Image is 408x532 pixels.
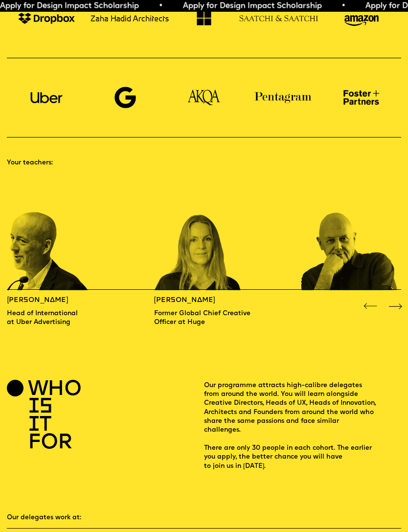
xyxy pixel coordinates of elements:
[154,309,252,327] p: Former Global Chief Creative Officer at Huge
[204,381,401,471] p: Our programme attracts high-calibre delegates from around the world. You will learn alongside Cre...
[154,296,252,305] h5: [PERSON_NAME]
[143,2,148,10] span: •
[362,298,378,314] div: Previous slide
[28,381,68,453] h2: who is it for
[326,2,330,10] span: •
[387,298,403,314] div: Next slide
[7,309,105,327] p: Head of International at Uber Advertising
[7,296,105,305] h5: [PERSON_NAME]
[7,513,401,522] p: Our delegates work at:
[154,176,252,290] div: 16 / 16
[7,176,105,290] div: 15 / 16
[7,159,401,167] p: Your teachers:
[301,176,399,290] div: 1 / 16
